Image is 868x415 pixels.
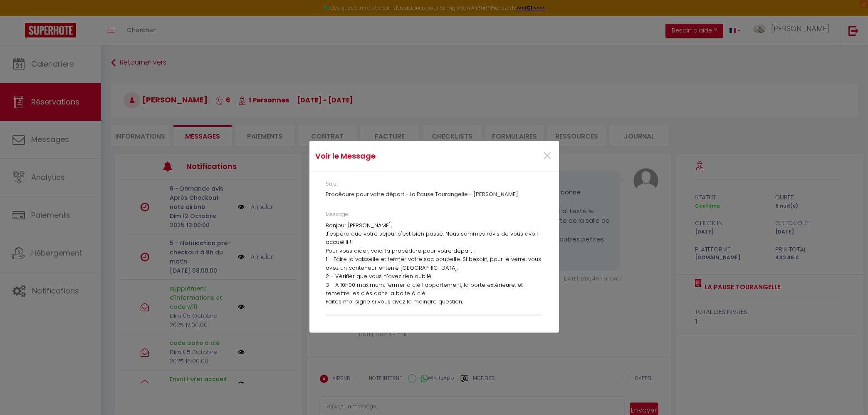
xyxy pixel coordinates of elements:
span: × [542,144,553,169]
h4: Voir le Message [316,150,470,162]
p: Faites moi signe si vous avez la moindre question. [326,298,542,306]
p: J'espère que votre séjour s'est bien passé. Nous sommes ravis de vous avoir accueilli ! [326,230,542,247]
label: Sujet [326,180,339,188]
p: Pour vous aider, voici la procédure pour votre départ : [326,247,542,255]
p: 1 - Faire la vaisselle et fermer votre sac poubelle. Si besoin, pour le verre, vous avez un conte... [326,255,542,298]
label: Message [326,211,349,219]
p: Bonjour [PERSON_NAME], [326,221,542,230]
h3: Procédure pour votre départ - La Pause Tourangelle - [PERSON_NAME] [326,191,542,198]
button: Close [542,147,553,165]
